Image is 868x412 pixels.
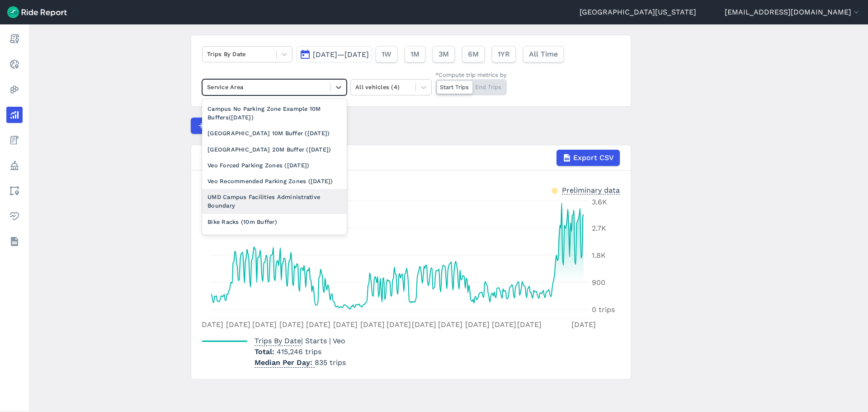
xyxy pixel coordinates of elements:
span: Total [255,347,277,356]
a: Report [6,31,23,47]
div: UMD Campus Facilities Administrative Boundary [202,189,347,213]
p: 835 trips [255,357,346,368]
tspan: [DATE] [252,320,277,329]
span: All Time [529,49,558,60]
tspan: 2.7K [592,224,606,232]
tspan: [DATE] [517,320,542,329]
button: Export CSV [557,150,620,166]
a: Areas [6,183,23,199]
div: Veo Forced Parking Zones ([DATE]) [202,157,347,173]
tspan: [DATE] [387,320,411,329]
div: *Compute trip metrics by [435,71,507,79]
tspan: [DATE] [306,320,330,329]
div: Veo Recommended Parking Zones ([DATE]) [202,173,347,189]
div: Trips By Date | Starts | Veo [202,150,620,166]
a: Analyze [6,107,23,123]
tspan: [DATE] [492,320,516,329]
a: [GEOGRAPHIC_DATA][US_STATE] [580,7,696,18]
tspan: [DATE] [360,320,385,329]
span: | Starts | Veo [255,336,345,345]
a: Health [6,208,23,224]
span: 6M [468,49,479,60]
div: Bike Racks (20m Buffer) [202,230,347,246]
tspan: [DATE] [412,320,436,329]
div: Bike Racks (10m Buffer) [202,214,347,230]
span: Median Per Day [255,355,315,368]
div: [GEOGRAPHIC_DATA] 10M Buffer ([DATE]) [202,125,347,141]
button: [DATE]—[DATE] [296,46,372,62]
div: Preliminary data [562,185,620,194]
tspan: [DATE] [571,320,596,329]
tspan: [DATE] [438,320,462,329]
a: Policy [6,157,23,174]
span: 3M [439,49,449,60]
span: 1YR [498,49,510,60]
tspan: 0 trips [592,305,615,314]
button: Compare Metrics [191,118,274,134]
tspan: [DATE] [465,320,490,329]
button: [EMAIL_ADDRESS][DOMAIN_NAME] [725,7,861,18]
span: 415,246 trips [277,347,321,356]
tspan: 1.8K [592,251,606,260]
button: 6M [462,46,485,62]
button: 3M [433,46,455,62]
tspan: [DATE] [226,320,250,329]
tspan: 3.6K [592,198,607,206]
img: Ride Report [7,6,67,18]
a: Datasets [6,233,23,250]
span: 1M [410,49,420,60]
span: [DATE]—[DATE] [313,50,369,59]
a: Realtime [6,56,23,72]
tspan: 900 [592,278,605,287]
button: 1YR [492,46,516,62]
button: 1M [405,46,425,62]
button: 1W [376,46,397,62]
tspan: [DATE] [199,320,223,329]
div: Campus No Parking Zone Example 10M Buffers([DATE]) [202,101,347,125]
a: Heatmaps [6,81,23,98]
tspan: [DATE] [333,320,358,329]
a: Fees [6,132,23,148]
span: 1W [382,49,392,60]
span: Export CSV [573,152,614,163]
div: [GEOGRAPHIC_DATA] 20M Buffer ([DATE]) [202,142,347,157]
button: All Time [523,46,564,62]
tspan: [DATE] [279,320,304,329]
span: Trips By Date [255,334,301,346]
